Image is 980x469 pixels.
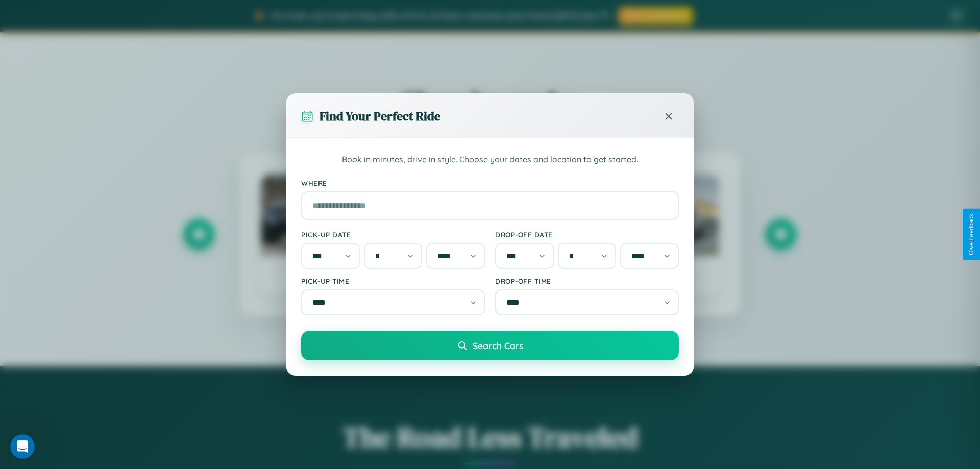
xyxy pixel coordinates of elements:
span: Search Cars [473,340,523,351]
p: Book in minutes, drive in style. Choose your dates and location to get started. [301,153,679,166]
label: Where [301,179,679,187]
label: Drop-off Date [495,230,679,239]
label: Drop-off Time [495,277,679,285]
button: Search Cars [301,331,679,360]
label: Pick-up Time [301,277,485,285]
label: Pick-up Date [301,230,485,239]
h3: Find Your Perfect Ride [320,108,440,125]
